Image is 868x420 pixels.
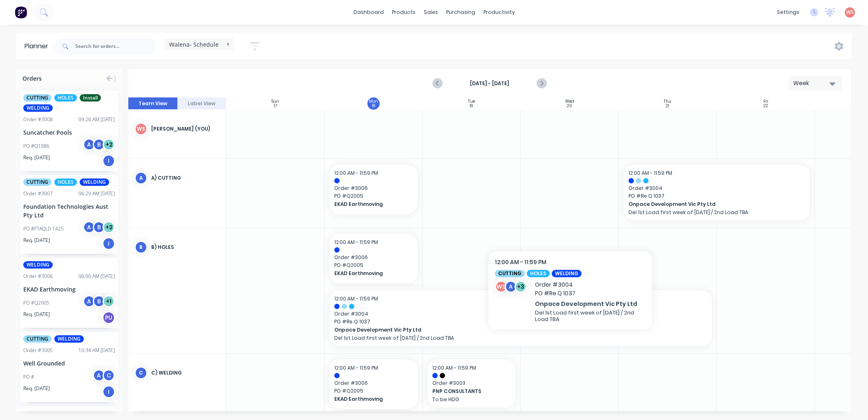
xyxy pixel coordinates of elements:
[54,178,77,186] span: HOLES
[479,6,519,18] div: productivity
[22,74,42,83] span: Orders
[23,104,53,112] span: WELDING
[23,273,53,280] div: Order # 3006
[93,295,105,307] div: B
[388,6,420,18] div: products
[432,396,511,402] p: To be HDG
[54,335,84,343] span: WELDING
[334,318,707,325] span: PO # Re Q 1037
[80,178,109,186] span: WELDING
[128,97,177,110] button: Team View
[334,310,707,318] span: Order # 3004
[169,40,219,49] span: Walena- Schedule
[23,373,34,381] div: PO #
[629,169,672,176] span: 12:00 AM - 11:59 PM
[334,254,413,261] span: Order # 3006
[23,128,115,137] div: Suncatcher Pools
[334,395,405,403] span: EKAD Earthmoving
[151,174,219,182] div: A) Cutting
[334,364,378,371] span: 12:00 AM - 11:59 PM
[151,125,219,133] div: [PERSON_NAME] (You)
[93,369,105,382] div: A
[103,386,115,398] div: I
[349,6,388,18] a: dashboard
[334,201,405,208] span: EKAD Earthmoving
[773,6,803,18] div: settings
[629,192,805,200] span: PO # Re Q 1037
[23,190,53,197] div: Order # 3007
[23,335,51,343] span: CUTTING
[23,347,53,354] div: Order # 3005
[103,237,115,250] div: I
[846,9,854,16] span: WS
[23,261,53,269] span: WELDING
[334,169,378,176] span: 12:00 AM - 11:59 PM
[432,388,503,395] span: PNP CONSULTANTS
[432,364,476,371] span: 12:00 AM - 11:59 PM
[567,104,572,108] div: 20
[80,94,101,102] span: Install
[23,225,64,233] div: PO #FTAQLD 1425
[763,104,768,108] div: 22
[23,299,49,307] div: PO #Q2005
[420,6,442,18] div: sales
[23,154,50,161] span: Req. [DATE]
[78,190,115,197] div: 06:29 AM [DATE]
[23,178,51,186] span: CUTTING
[334,239,378,246] span: 12:00 AM - 11:59 PM
[629,201,787,208] span: Onpace Development Vic Pty Ltd
[334,192,413,200] span: PO # Q2005
[763,99,768,104] div: Fri
[666,104,669,108] div: 21
[372,104,375,108] div: 18
[75,38,156,54] input: Search for orders...
[78,273,115,280] div: 06:00 AM [DATE]
[449,80,530,87] strong: [DATE] - [DATE]
[177,97,226,110] button: Label View
[334,295,378,302] span: 12:00 AM - 11:59 PM
[103,295,115,307] div: + 1
[23,116,53,123] div: Order # 3008
[135,367,147,379] div: C
[565,99,574,104] div: Wed
[334,262,413,269] span: PO # Q2005
[83,295,95,307] div: A
[334,270,405,277] span: EKAD Earthmoving
[789,76,842,90] button: Week
[103,155,115,167] div: I
[23,385,50,392] span: Req. [DATE]
[23,94,51,102] span: CUTTING
[334,379,413,387] span: Order # 3006
[103,221,115,233] div: + 2
[334,326,670,334] span: Onpace Development Vic Pty Ltd
[629,209,805,215] p: Del 1st Load first week of [DATE] / 2nd Load TBA
[103,369,115,382] div: C
[78,116,115,123] div: 09:26 AM [DATE]
[93,221,105,233] div: B
[271,99,279,104] div: Sun
[151,369,219,377] div: C) Welding
[15,6,27,18] img: Factory
[135,123,147,135] div: WS
[151,244,219,251] div: B) Holes
[468,99,475,104] div: Tue
[25,41,52,51] div: Planner
[470,104,473,108] div: 19
[78,347,115,354] div: 10:34 AM [DATE]
[629,185,805,192] span: Order # 3004
[83,138,95,151] div: A
[664,99,671,104] div: Thu
[23,311,50,318] span: Req. [DATE]
[23,142,49,150] div: PO #Q1986
[103,312,115,324] div: PU
[334,335,707,341] p: Del 1st Load first week of [DATE] / 2nd Load TBA
[432,379,511,387] span: Order # 3003
[334,387,413,395] span: PO # Q2005
[103,138,115,151] div: + 2
[274,104,277,108] div: 17
[23,202,115,219] div: Foundation Technologies Aust Pty Ltd
[23,359,115,368] div: Well Grounded
[369,99,378,104] div: Mon
[135,172,147,184] div: A
[23,285,115,294] div: EKAD Earthmoving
